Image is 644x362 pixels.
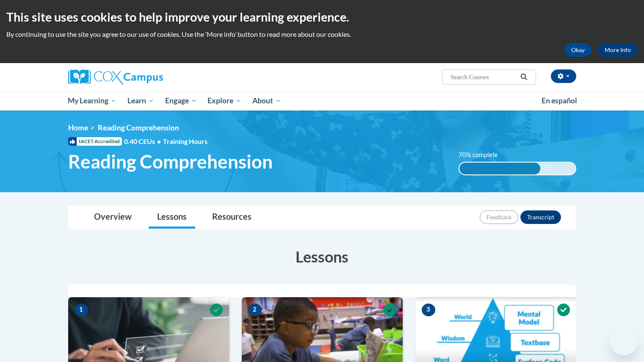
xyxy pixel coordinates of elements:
[610,328,637,355] iframe: Button to launch messaging window
[86,206,140,229] a: Overview
[450,72,517,82] input: Search Courses
[6,30,638,39] p: By continuing to use the site you agree to our use of cookies. Use the ‘More info’ button to read...
[551,69,576,83] button: Account Settings
[542,96,577,105] span: En español
[127,96,154,106] span: Learn
[165,96,197,106] span: Engage
[68,246,576,267] h3: Lessons
[98,123,179,132] span: Reading Comprehension
[202,91,247,111] a: Explore
[564,43,591,57] button: Okay
[422,304,435,316] span: 3
[207,96,241,106] span: Explore
[68,69,229,85] a: Cox Campus
[252,96,281,106] span: About
[149,206,195,229] a: Lessons
[204,206,260,229] a: Resources
[75,304,88,316] span: 1
[480,210,518,224] button: Feedback
[459,163,540,174] div: 70% complete
[124,137,163,146] span: 0.40 CEUs
[68,137,122,146] span: IACET Accredited
[55,91,589,111] div: Main menu
[68,69,163,85] img: Cox Campus
[6,8,638,25] h2: This site uses cookies to help improve your learning experience.
[68,96,116,106] span: My Learning
[517,72,530,82] button: Search
[598,43,638,57] a: More Info
[157,137,161,145] span: •
[536,92,583,110] a: En español
[122,91,160,111] a: Learn
[68,123,88,132] a: Home
[163,137,207,145] span: Training Hours
[63,91,122,111] a: My Learning
[459,150,507,160] label: 70% complete
[247,91,287,111] a: About
[160,91,202,111] a: Engage
[248,304,262,316] span: 2
[68,150,273,173] span: Reading Comprehension
[520,210,561,224] button: Transcript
